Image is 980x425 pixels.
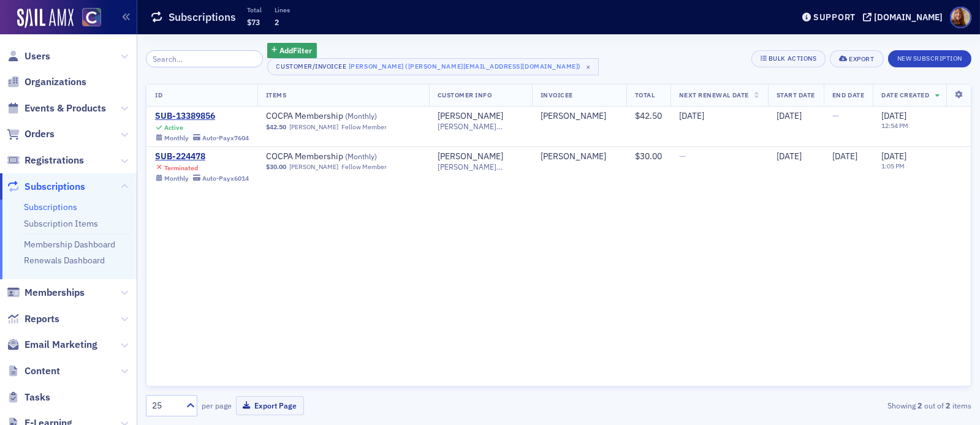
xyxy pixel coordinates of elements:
[830,50,883,67] button: Export
[345,111,377,121] span: ( Monthly )
[275,6,290,14] p: Lines
[635,91,655,99] span: Total
[164,175,189,182] div: Monthly
[813,12,856,23] div: Support
[341,163,387,171] div: Fellow Member
[7,102,106,115] a: Events & Products
[236,396,304,415] button: Export Page
[541,111,618,122] span: Gretchen Koehler
[541,91,573,99] span: Invoicee
[7,50,50,63] a: Users
[202,175,249,182] div: Auto-Pay x6014
[266,163,286,171] span: $30.00
[7,127,55,141] a: Orders
[438,162,523,171] span: [PERSON_NAME][EMAIL_ADDRESS][DOMAIN_NAME]
[7,338,97,352] a: Email Marketing
[289,123,338,131] a: [PERSON_NAME]
[267,58,599,75] button: Customer/Invoicee[PERSON_NAME] ([PERSON_NAME][EMAIL_ADDRESS][DOMAIN_NAME])×
[155,151,249,162] a: SUB-224478
[266,151,420,162] span: COCPA Membership
[24,201,77,212] a: Subscriptions
[17,9,74,28] img: SailAMX
[679,91,749,99] span: Next Renewal Date
[7,154,84,167] a: Registrations
[25,50,50,63] span: Users
[881,151,906,162] span: [DATE]
[25,364,60,378] span: Content
[635,151,662,162] span: $30.00
[25,154,84,167] span: Registrations
[881,110,906,121] span: [DATE]
[164,134,189,142] div: Monthly
[349,60,581,72] div: [PERSON_NAME] ([PERSON_NAME][EMAIL_ADDRESS][DOMAIN_NAME])
[541,111,606,122] a: [PERSON_NAME]
[266,123,286,131] span: $42.50
[583,61,594,72] span: ×
[777,91,815,99] span: Start Date
[25,391,50,404] span: Tasks
[438,151,503,162] a: [PERSON_NAME]
[275,17,279,27] span: 2
[82,8,101,27] img: SailAMX
[267,43,317,58] button: AddFilter
[777,110,802,121] span: [DATE]
[881,162,905,170] time: 1:05 PM
[751,50,826,67] button: Bulk Actions
[916,400,924,411] strong: 2
[25,75,86,89] span: Organizations
[881,91,929,99] span: Date Created
[24,218,98,229] a: Subscription Items
[164,124,183,132] div: Active
[888,52,971,63] a: New Subscription
[164,164,198,172] div: Terminated
[266,111,420,122] a: COCPA Membership (Monthly)
[541,151,618,162] span: Gretchen Koehler
[25,338,97,352] span: Email Marketing
[438,111,503,122] div: [PERSON_NAME]
[832,110,839,121] span: —
[541,151,606,162] a: [PERSON_NAME]
[7,364,60,378] a: Content
[25,127,55,141] span: Orders
[950,7,971,28] span: Profile
[7,286,85,299] a: Memberships
[345,151,377,161] span: ( Monthly )
[438,91,492,99] span: Customer Info
[679,110,704,121] span: [DATE]
[7,391,50,404] a: Tasks
[832,91,864,99] span: End Date
[881,121,908,130] time: 12:54 PM
[705,400,971,411] div: Showing out of items
[25,286,85,299] span: Memberships
[832,151,857,162] span: [DATE]
[266,111,420,122] span: COCPA Membership
[7,312,59,326] a: Reports
[7,75,86,89] a: Organizations
[155,111,249,122] a: SUB-13389856
[25,102,106,115] span: Events & Products
[874,12,943,23] div: [DOMAIN_NAME]
[438,122,523,131] span: [PERSON_NAME][EMAIL_ADDRESS][DOMAIN_NAME]
[279,45,312,56] span: Add Filter
[849,56,874,62] div: Export
[289,163,338,171] a: [PERSON_NAME]
[247,17,260,27] span: $73
[769,55,816,62] div: Bulk Actions
[266,151,420,162] a: COCPA Membership (Monthly)
[679,151,686,162] span: —
[202,400,232,411] label: per page
[863,13,947,21] button: [DOMAIN_NAME]
[24,239,115,250] a: Membership Dashboard
[146,50,263,67] input: Search…
[888,50,971,67] button: New Subscription
[266,91,287,99] span: Items
[341,123,387,131] div: Fellow Member
[25,312,59,326] span: Reports
[152,399,179,412] div: 25
[74,8,101,29] a: View Homepage
[276,62,347,70] div: Customer/Invoicee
